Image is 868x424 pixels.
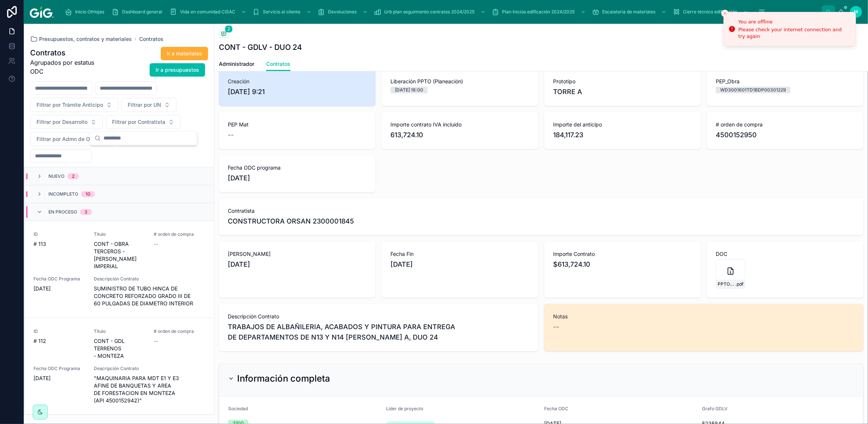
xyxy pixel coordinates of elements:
span: [PERSON_NAME] [228,250,367,258]
span: # 113 [33,240,85,248]
h2: Información completa [237,373,330,385]
a: Urb plan seguimiento contratos 2024/2025 [371,5,489,19]
span: Liberación PPTO (Planeación) [390,78,529,85]
span: Nuevo [48,173,64,179]
span: CONT - OBRA TERCEROS - [PERSON_NAME] IMPERIAL [94,240,145,270]
span: Incompleto [48,191,78,197]
span: SUMINISTRO DE TUBO HINCA DE CONCRETO REFORZADO GRADO III DE 60 PULGADAS DE DIAMETRO INTERIOR [94,285,205,307]
span: Inicio OtHojas [75,9,104,15]
span: Ir a presupuestos [156,66,199,74]
span: DOC [716,250,855,258]
span: "MAQUINARIA PARA MDT E1 Y E3 AFINE DE BANQUETAS Y AREA DE FORESTACION EN MONTEZA (API 4500152942)" [94,375,205,404]
span: ID [33,328,85,334]
span: CONT - GDL TERRENOS - MONTEZA [94,337,145,360]
a: Servicio al cliente [250,5,315,19]
span: Servicio al cliente [263,9,300,15]
div: 3 [84,209,87,215]
span: Fecha Fin [390,250,529,258]
span: Descripción Contrato [94,366,205,372]
span: Fecha ODC Programa [33,276,85,282]
span: Filtrar por Desarrollo [36,118,87,126]
span: Dashboard general [122,9,162,15]
span: Ir a materiales [167,50,202,57]
span: Escalatoria de materiales [602,9,655,15]
button: Ir a presupuestos [150,63,205,77]
button: Select Button [30,98,118,112]
span: [DATE] [228,173,367,183]
span: PEP_Obra [716,78,855,85]
span: 2 [225,25,233,33]
span: [DATE] [390,259,529,270]
div: WD3001601TD1BDP00301229 [720,87,786,93]
span: En proceso [48,209,77,215]
span: Descripción Contrato [94,276,205,282]
a: ID# 112TítuloCONT - GDL TERRENOS - MONTEZA# orden de compra--Fecha ODC Programa[DATE]Descripción ... [25,318,214,415]
div: scrollable content [60,4,822,20]
span: 613,724.10 [390,130,529,140]
span: Administrador [219,60,254,68]
span: [DATE] [33,375,85,382]
span: Filtrar por Trámite Anticipo [36,101,103,109]
h1: Contratos [30,48,103,58]
span: # orden de compra [154,231,205,237]
span: TORRE A [553,87,692,97]
span: TRABAJOS DE ALBAÑILERIA, ACABADOS Y PINTURA PARA ENTREGA DE DEPARTAMENTOS DE N13 Y N14 [PERSON_NA... [228,322,529,343]
span: -- [154,337,158,345]
span: Título [94,328,145,334]
span: $613,724.10 [553,259,692,270]
span: Grafo GDLV [702,406,728,411]
img: App logo [30,6,54,18]
button: Select Button [30,132,114,146]
button: Select Button [121,98,176,112]
button: Close toast [721,10,729,17]
span: # orden de compra [154,328,205,334]
span: Importe del anticipo [553,121,692,128]
span: Título [94,231,145,237]
a: Contratos [139,35,163,43]
span: PPTO---GDLV---DUO-24---DETALLADO-DE-DEPARTAMENTOS-TORRE-A-NIVEL-13-Y-14---[GEOGRAPHIC_DATA] [718,281,735,287]
div: 2 [72,173,74,179]
a: Devoluciones [315,5,371,19]
span: Importe contrato IVA incluido [390,121,529,128]
span: Agrupados por estatus ODC [30,58,103,76]
a: Cierre técnico edificación [670,5,752,19]
span: Importe Contrato [553,250,692,258]
span: Cierre técnico edificación [683,9,737,15]
span: 184,117.23 [553,130,692,140]
span: PEP Mat [228,121,367,128]
button: Select Button [106,115,181,129]
span: Devoluciones [328,9,357,15]
span: .pdf [735,281,744,287]
span: Contratos [266,60,290,68]
a: Inicio OtHojas [63,5,109,19]
span: Urb plan seguimiento contratos 2024/2025 [384,9,475,15]
div: [DATE] 18:00 [395,87,423,93]
a: Escalatoria de materiales [590,5,670,19]
a: ID# 113TítuloCONT - OBRA TERCEROS - [PERSON_NAME] IMPERIAL# orden de compra--Fecha ODC Programa[D... [25,221,214,318]
span: Filtrar por Admn de Obra [36,135,98,143]
span: Creación [228,78,367,85]
span: Fecha ODC [544,406,568,411]
span: [DATE] 9:21 [228,87,367,97]
div: You are offline [738,18,850,26]
span: 4500152950 [716,130,855,140]
span: -- [553,322,559,332]
span: CONSTRUCTORA ORSAN 2300001845 [228,216,354,227]
a: Dashboard general [109,5,167,19]
div: 10 [86,191,90,197]
button: Select Button [30,115,103,129]
span: Presupuestos, contratos y materiales [39,35,132,43]
div: Please check your internet connection and try again [738,26,850,40]
a: Administrador [219,57,254,72]
h1: CONT - GDLV - DUO 24 [219,42,302,52]
span: -- [154,240,158,248]
span: Descripción Contrato [228,313,529,320]
button: 2 [219,30,229,39]
span: Filtrar por UN [128,101,161,109]
span: Vida en comunidad CISAC [180,9,235,15]
span: # orden de compra [716,121,855,128]
span: Fecha ODC programa [228,164,367,171]
span: M [854,9,858,15]
span: Notas [553,313,855,320]
span: [DATE] [228,259,367,270]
